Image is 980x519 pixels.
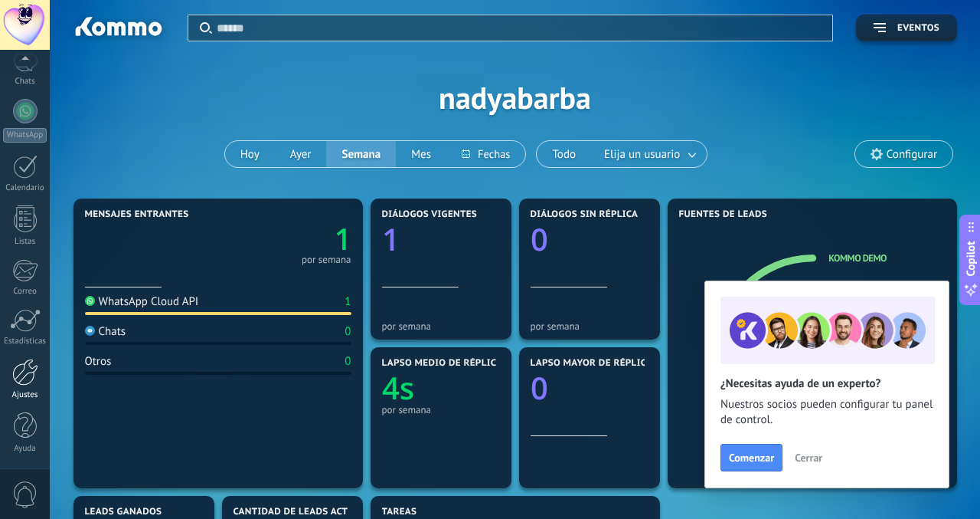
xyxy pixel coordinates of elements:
button: Mes [396,141,446,167]
span: Eventos [897,23,939,34]
button: Ayer [275,141,327,167]
button: Cerrar [788,446,829,469]
a: Kommo Demo [828,251,887,264]
button: Todo [537,141,591,167]
span: Leads ganados [85,507,162,517]
div: WhatsApp [3,128,47,143]
button: Semana [326,141,396,167]
span: Cantidad de leads activos [234,507,371,517]
div: Estadísticas [3,337,47,347]
text: 1 [334,218,351,259]
div: por semana [382,320,500,332]
span: Tareas [382,507,417,517]
span: Mensajes entrantes [85,209,189,220]
text: 0 [531,218,548,260]
span: Lapso medio de réplica [382,358,503,369]
span: Comenzar [729,452,774,463]
button: Eventos [856,15,957,41]
button: Fechas [446,141,525,167]
button: Hoy [225,141,275,167]
text: 4s [382,366,414,409]
div: WhatsApp Cloud API [85,294,199,309]
text: 1 [382,218,400,260]
button: Elija un usuario [591,141,707,167]
button: Comenzar [720,444,782,471]
div: Calendario [3,183,47,193]
div: Chats [3,77,47,87]
div: Correo [3,287,47,297]
div: 1 [345,294,351,309]
span: Cerrar [795,452,822,463]
img: Chats [85,326,95,336]
span: Diálogos sin réplica [531,209,639,220]
div: Ayuda [3,444,47,454]
div: Chats [85,324,126,339]
div: Listas [3,237,47,247]
span: Diálogos vigentes [382,209,478,220]
h2: ¿Necesitas ayuda de un experto? [720,376,933,391]
span: Copilot [963,241,978,276]
div: por semana [382,404,500,416]
div: por semana [531,320,648,332]
span: Fuentes de leads [679,209,768,220]
div: Otros [85,354,112,369]
span: Nuestros socios pueden configurar tu panel de control. [720,397,933,428]
img: WhatsApp Cloud API [85,296,95,306]
a: 1 [218,218,351,259]
span: Configurar [887,148,937,161]
span: Lapso mayor de réplica [531,358,652,369]
div: 0 [345,324,351,339]
div: por semana [302,256,351,264]
div: 0 [345,354,351,369]
span: Elija un usuario [601,144,683,165]
div: Ajustes [3,390,47,400]
text: 0 [531,366,548,409]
